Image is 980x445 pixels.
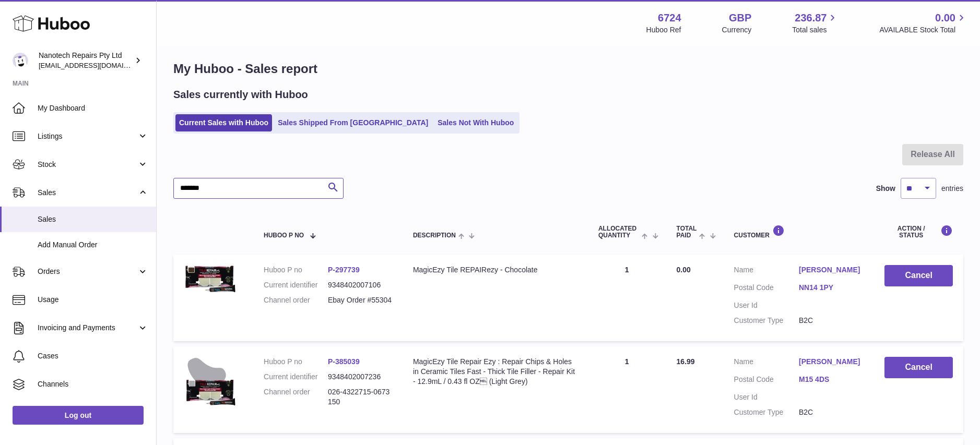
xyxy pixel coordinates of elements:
[799,407,864,417] dd: B2C
[658,11,681,25] strong: 6724
[792,25,839,35] span: Total sales
[795,11,826,25] span: 236.87
[646,25,681,35] div: Huboo Ref
[328,295,392,305] dd: Ebay Order #55304
[884,225,953,239] div: Action / Status
[722,25,752,35] div: Currency
[677,357,695,366] span: 16.99
[38,214,148,224] span: Sales
[184,265,236,296] img: 67241737507517.png
[38,267,137,276] span: Orders
[413,357,577,387] div: MagicEzy Tile Repair Ezy : Repair Chips & Holes in Ceramic Tiles Fast - Thick Tile Filler - Repai...
[588,255,666,341] td: 1
[879,25,967,35] span: AVAILABLE Stock Total
[799,375,864,384] a: M15 4DS
[184,357,236,412] img: 67241737498522.png
[38,103,148,113] span: My Dashboard
[879,11,967,35] a: 0.00 AVAILABLE Stock Total
[38,351,148,361] span: Cases
[38,240,148,250] span: Add Manual Order
[38,295,148,305] span: Usage
[264,357,328,367] dt: Huboo P no
[328,372,392,382] dd: 9348402007236
[175,114,272,131] a: Current Sales with Huboo
[734,283,799,295] dt: Postal Code
[734,265,799,278] dt: Name
[884,265,953,286] button: Cancel
[677,266,691,274] span: 0.00
[39,51,133,70] div: Nanotech Repairs Pty Ltd
[38,323,137,333] span: Invoicing and Payments
[734,392,799,402] dt: User Id
[734,225,864,239] div: Customer
[13,406,144,425] a: Log out
[598,225,639,239] span: ALLOCATED Quantity
[588,346,666,433] td: 1
[677,225,697,239] span: Total paid
[274,114,432,131] a: Sales Shipped From [GEOGRAPHIC_DATA]
[13,53,28,68] img: info@nanotechrepairs.com
[884,357,953,378] button: Cancel
[799,316,864,326] dd: B2C
[328,387,392,407] dd: 026-4322715-0673150
[413,265,577,275] div: MagicEzy Tile REPAIRezy - Chocolate
[935,11,955,25] span: 0.00
[734,300,799,310] dt: User Id
[264,280,328,290] dt: Current identifier
[173,88,308,102] h2: Sales currently with Huboo
[39,61,154,69] span: [EMAIL_ADDRESS][DOMAIN_NAME]
[734,357,799,369] dt: Name
[264,232,304,239] span: Huboo P no
[38,160,137,170] span: Stock
[734,316,799,326] dt: Customer Type
[876,184,895,194] label: Show
[264,295,328,305] dt: Channel order
[328,357,360,366] a: P-385039
[38,131,137,141] span: Listings
[734,407,799,417] dt: Customer Type
[799,357,864,367] a: [PERSON_NAME]
[264,265,328,275] dt: Huboo P no
[264,387,328,407] dt: Channel order
[792,11,839,35] a: 236.87 Total sales
[38,379,148,389] span: Channels
[173,61,963,77] h1: My Huboo - Sales report
[38,188,137,198] span: Sales
[799,265,864,275] a: [PERSON_NAME]
[434,114,517,131] a: Sales Not With Huboo
[941,184,963,194] span: entries
[729,11,751,25] strong: GBP
[264,372,328,382] dt: Current identifier
[799,283,864,293] a: NN14 1PY
[328,266,360,274] a: P-297739
[413,232,456,239] span: Description
[734,375,799,387] dt: Postal Code
[328,280,392,290] dd: 9348402007106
